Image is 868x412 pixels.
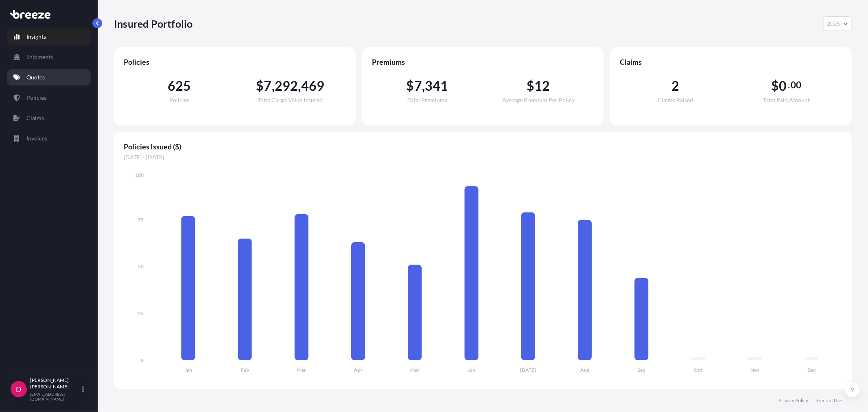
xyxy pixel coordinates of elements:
[7,28,91,45] a: Insights
[422,79,425,92] span: ,
[26,33,46,41] p: Insights
[694,367,702,373] tspan: Oct
[7,130,91,147] a: Invoices
[815,397,842,404] a: Terms of Use
[750,367,760,373] tspan: Nov
[7,90,91,106] a: Policies
[406,79,414,92] span: $
[26,114,44,122] p: Claims
[124,142,842,151] span: Policies Issued ($)
[620,57,842,67] span: Claims
[241,367,249,373] tspan: Feb
[807,367,816,373] tspan: Dec
[301,79,325,92] span: 469
[823,16,852,31] button: Year Selector
[26,134,47,142] p: Invoices
[468,367,475,373] tspan: Jun
[410,367,420,373] tspan: May
[771,79,779,92] span: $
[114,17,192,30] p: Insured Portfolio
[138,310,144,316] tspan: 25
[425,79,448,92] span: 341
[414,79,422,92] span: 7
[7,110,91,126] a: Claims
[779,79,787,92] span: 0
[30,392,81,401] p: [EMAIL_ADDRESS][DOMAIN_NAME]
[372,57,594,67] span: Premiums
[407,97,447,103] span: Total Premiums
[298,79,301,92] span: ,
[169,97,189,103] span: Policies
[791,82,801,88] span: 00
[297,367,306,373] tspan: Mar
[141,357,144,363] tspan: 0
[256,79,264,92] span: $
[671,79,679,92] span: 2
[16,385,22,393] span: D
[124,153,842,161] span: [DATE] - [DATE]
[272,79,275,92] span: ,
[138,263,144,270] tspan: 50
[185,367,192,373] tspan: Jan
[264,79,271,92] span: 7
[138,217,144,223] tspan: 75
[827,20,840,28] span: 2025
[502,97,575,103] span: Average Premium Per Policy
[534,79,550,92] span: 12
[275,79,298,92] span: 292
[520,367,536,373] tspan: [DATE]
[26,53,53,61] p: Shipments
[788,82,790,88] span: .
[124,57,346,67] span: Policies
[30,377,81,390] p: [PERSON_NAME] [PERSON_NAME]
[778,397,808,404] a: Privacy Policy
[7,69,91,85] a: Quotes
[354,367,363,373] tspan: Apr
[26,94,46,102] p: Policies
[26,73,45,81] p: Quotes
[168,79,191,92] span: 625
[527,79,534,92] span: $
[638,367,645,373] tspan: Sep
[135,172,144,178] tspan: 100
[580,367,590,373] tspan: Aug
[658,97,693,103] span: Claims Raised
[258,97,323,103] span: Total Cargo Value Insured
[7,49,91,65] a: Shipments
[763,97,810,103] span: Total Paid Amount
